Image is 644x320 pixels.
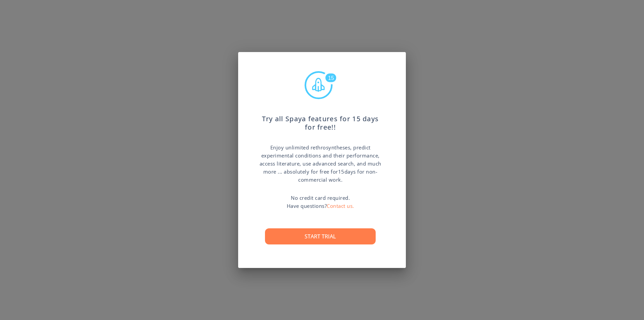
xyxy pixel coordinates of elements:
button: Start trial [265,228,376,244]
p: Enjoy unlimited rethrosyntheses, predict experimental conditions and their performance, access li... [258,143,382,184]
a: Contact us. [327,202,354,209]
text: 15 [328,75,334,81]
p: Try all Spaya features for 15 days for free!! [258,108,382,132]
p: No credit card required. Have questions? [287,194,354,210]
